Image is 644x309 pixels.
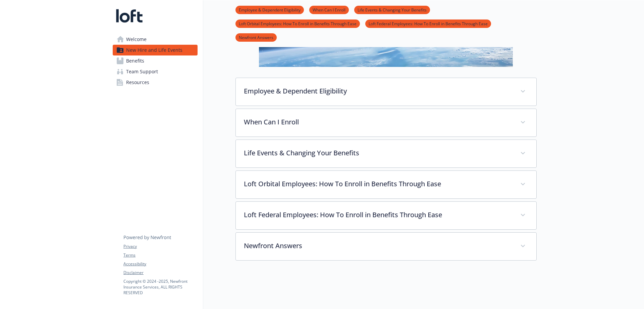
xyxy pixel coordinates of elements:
a: When Can I Enroll [309,6,349,13]
a: Accessibility [123,261,197,267]
span: New Hire and Life Events [126,45,182,55]
a: Loft Federal Employees: How To Enroll in Benefits Through Ease [365,20,491,27]
span: Benefits [126,55,144,66]
a: Life Events & Changing Your Benefits [354,6,430,13]
div: Newfront Answers [236,233,536,260]
a: Resources [113,77,198,88]
a: Employee & Dependent Eligibility [235,6,304,13]
a: Newfront Answers [235,34,277,40]
a: Welcome [113,34,198,45]
a: Disclaimer [123,270,197,276]
div: Loft Federal Employees: How To Enroll in Benefits Through Ease [236,202,536,229]
div: When Can I Enroll [236,109,536,137]
p: Employee & Dependent Eligibility [244,86,512,96]
a: Team Support [113,66,198,77]
span: Resources [126,77,149,88]
p: Life Events & Changing Your Benefits [244,148,512,158]
p: Loft Federal Employees: How To Enroll in Benefits Through Ease [244,210,512,220]
a: Loft Orbital Employees: How To Enroll in Benefits Through Ease [235,20,360,27]
a: New Hire and Life Events [113,45,198,55]
span: Welcome [126,34,147,45]
div: Employee & Dependent Eligibility [236,78,536,106]
a: Privacy [123,243,197,249]
p: Copyright © 2024 - 2025 , Newfront Insurance Services, ALL RIGHTS RESERVED [123,278,197,296]
p: Newfront Answers [244,241,512,251]
div: Life Events & Changing Your Benefits [236,140,536,167]
p: Loft Orbital Employees: How To Enroll in Benefits Through Ease [244,179,512,189]
div: Loft Orbital Employees: How To Enroll in Benefits Through Ease [236,171,536,198]
p: When Can I Enroll [244,117,512,127]
a: Benefits [113,55,198,66]
a: Terms [123,252,197,258]
span: Team Support [126,66,158,77]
